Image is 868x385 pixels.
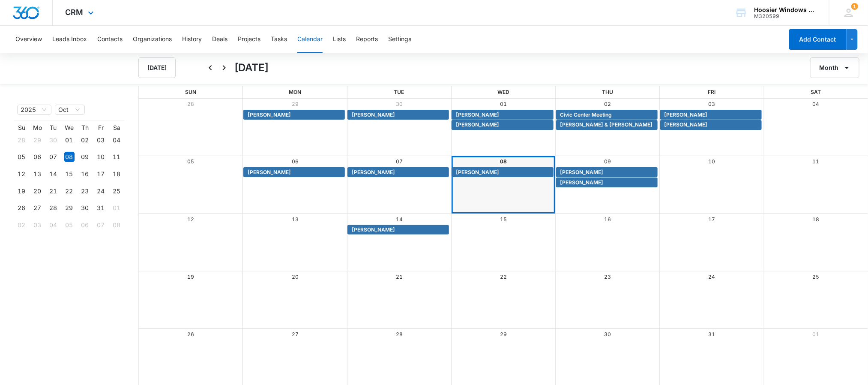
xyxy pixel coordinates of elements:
[61,132,77,149] td: 2025-10-01
[604,274,611,280] a: 23
[33,203,43,213] div: 27
[812,331,819,337] a: 01
[708,216,715,223] a: 17
[333,26,346,53] button: Lists
[77,124,93,132] th: Th
[292,216,299,223] a: 13
[456,168,499,176] span: [PERSON_NAME]
[61,124,77,132] th: We
[604,216,611,223] a: 16
[851,3,858,10] div: notifications count
[80,220,90,230] div: 06
[30,149,45,166] td: 2025-10-06
[604,101,611,107] a: 02
[394,89,404,95] span: Tue
[396,158,403,165] a: 07
[17,135,27,145] div: 28
[17,152,27,162] div: 05
[93,124,109,132] th: Fr
[188,101,195,107] a: 28
[396,101,403,107] a: 30
[811,89,821,95] span: Sat
[112,152,122,162] div: 11
[234,60,269,75] h1: [DATE]
[109,149,125,166] td: 2025-10-11
[664,111,708,119] span: [PERSON_NAME]
[396,274,403,280] a: 21
[17,186,27,196] div: 19
[248,168,291,176] span: [PERSON_NAME]
[14,132,30,149] td: 2025-09-28
[21,105,48,114] span: 2025
[188,331,195,337] a: 26
[212,26,227,53] button: Deals
[61,200,77,217] td: 2025-10-29
[30,165,45,183] td: 2025-10-13
[708,89,716,95] span: Fri
[352,226,395,234] span: [PERSON_NAME]
[64,220,75,230] div: 05
[93,183,109,200] td: 2025-10-24
[292,274,299,280] a: 20
[112,203,122,213] div: 01
[396,216,403,223] a: 14
[64,152,75,162] div: 08
[182,26,202,53] button: History
[48,169,59,179] div: 14
[292,331,299,337] a: 27
[14,183,30,200] td: 2025-10-19
[30,217,45,234] td: 2025-11-03
[96,220,106,230] div: 07
[33,169,43,179] div: 13
[297,26,323,53] button: Calendar
[52,26,87,53] button: Leads Inbox
[812,216,819,223] a: 18
[604,158,611,165] a: 09
[245,111,343,119] div: Brian Melton
[45,183,61,200] td: 2025-10-21
[33,220,43,230] div: 03
[133,26,172,53] button: Organizations
[217,61,231,75] button: Next
[45,149,61,166] td: 2025-10-07
[812,158,819,165] a: 11
[14,200,30,217] td: 2025-10-26
[77,183,93,200] td: 2025-10-23
[204,61,217,75] button: Back
[97,26,123,53] button: Contacts
[558,168,655,176] div: Nick Simpson
[30,124,45,132] th: Mo
[61,165,77,183] td: 2025-10-15
[45,200,61,217] td: 2025-10-28
[77,149,93,166] td: 2025-10-09
[604,331,611,337] a: 30
[77,132,93,149] td: 2025-10-02
[30,183,45,200] td: 2025-10-20
[708,274,715,280] a: 24
[851,3,858,10] span: 1
[396,331,403,337] a: 28
[356,26,378,53] button: Reports
[662,111,760,119] div: Abbey Dixon
[138,57,176,78] button: [DATE]
[388,26,411,53] button: Settings
[188,216,195,223] a: 12
[66,8,84,17] span: CRM
[238,26,260,53] button: Projects
[500,331,507,337] a: 29
[109,217,125,234] td: 2025-11-08
[93,217,109,234] td: 2025-11-07
[188,274,195,280] a: 19
[96,186,106,196] div: 24
[662,121,760,129] div: Yelena Popko
[560,121,653,129] span: [PERSON_NAME] & [PERSON_NAME]
[64,186,75,196] div: 22
[188,158,195,165] a: 05
[248,111,291,119] span: [PERSON_NAME]
[560,168,604,176] span: [PERSON_NAME]
[30,200,45,217] td: 2025-10-27
[789,29,847,50] button: Add Contact
[77,200,93,217] td: 2025-10-30
[61,183,77,200] td: 2025-10-22
[271,26,287,53] button: Tasks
